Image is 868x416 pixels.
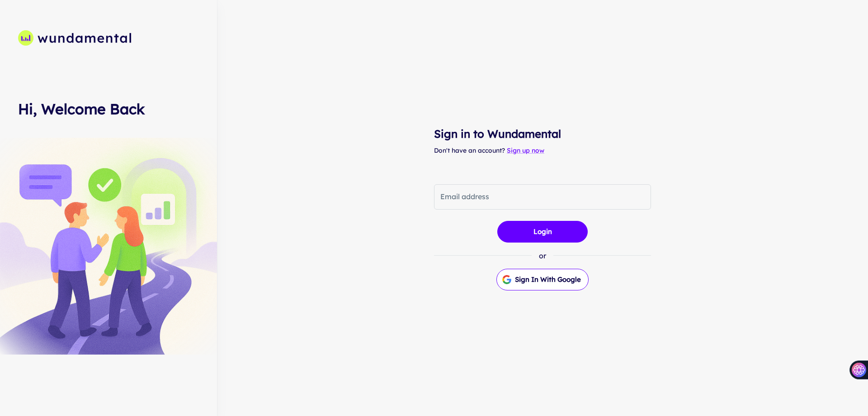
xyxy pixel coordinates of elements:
[507,146,544,154] a: Sign up now
[497,221,588,243] button: Login
[434,126,651,142] h4: Sign in to Wundamental
[434,145,651,155] p: Don't have an account?
[496,269,589,290] button: Sign in with Google
[539,250,546,261] p: or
